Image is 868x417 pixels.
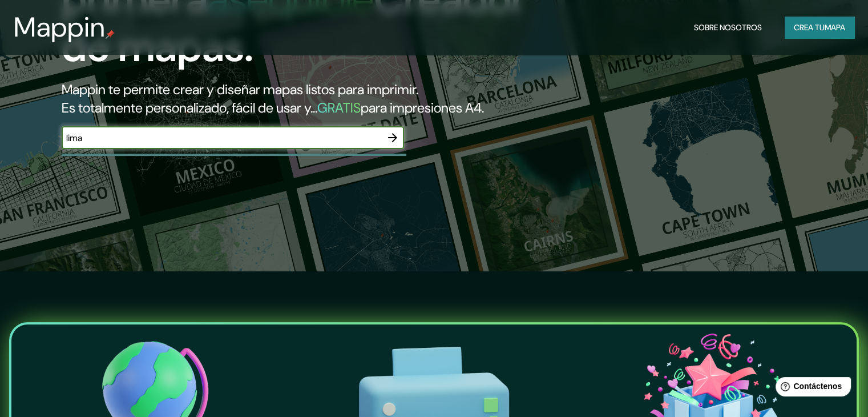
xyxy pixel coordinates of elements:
font: mapa [825,22,845,33]
font: Mappin [14,9,106,45]
font: Es totalmente personalizado, fácil de usar y... [62,99,317,117]
font: para impresiones A4. [361,99,484,117]
font: Mappin te permite crear y diseñar mapas listos para imprimir. [62,81,418,98]
button: Crea tumapa [785,17,854,38]
input: Elige tu lugar favorito [62,131,381,145]
font: Sobre nosotros [694,22,762,33]
button: Sobre nosotros [689,17,766,38]
font: Crea tu [794,22,825,33]
img: pin de mapeo [106,30,115,39]
iframe: Lanzador de widgets de ayuda [766,372,855,404]
font: GRATIS [317,99,361,117]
